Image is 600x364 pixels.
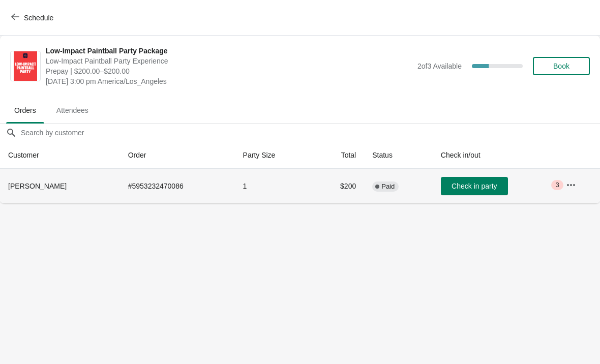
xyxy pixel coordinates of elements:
[364,142,433,169] th: Status
[120,142,235,169] th: Order
[48,101,97,119] span: Attendees
[46,46,412,56] span: Low-Impact Paintball Party Package
[8,182,67,190] span: [PERSON_NAME]
[46,66,412,76] span: Prepay | $200.00–$200.00
[381,183,395,191] span: Paid
[313,142,364,169] th: Total
[441,177,508,195] button: Check in party
[14,51,37,81] img: Low-Impact Paintball Party Package
[235,142,313,169] th: Party Size
[533,57,590,75] button: Book
[313,169,364,203] td: $200
[46,76,412,86] span: [DATE] 3:00 pm America/Los_Angeles
[553,62,569,70] span: Book
[452,182,497,190] span: Check in party
[6,101,44,119] span: Orders
[20,124,600,142] input: Search by customer
[417,62,462,70] span: 2 of 3 Available
[433,142,558,169] th: Check in/out
[5,9,62,27] button: Schedule
[120,169,235,203] td: # 5953232470086
[555,181,559,189] span: 3
[235,169,313,203] td: 1
[46,56,412,66] span: Low-Impact Paintball Party Experience
[24,14,53,22] span: Schedule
